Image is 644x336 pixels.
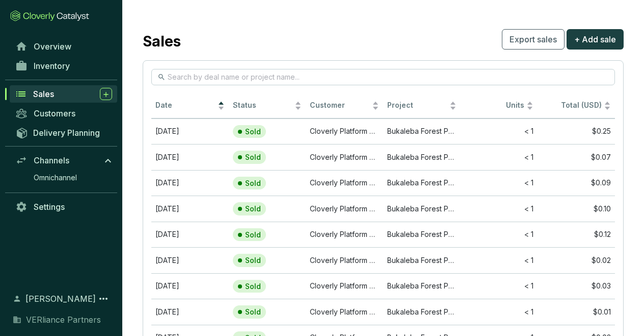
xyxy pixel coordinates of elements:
[245,153,261,162] p: Sold
[538,273,615,299] td: $0.03
[245,282,261,291] p: Sold
[383,222,461,248] td: Bukaleba Forest Project
[461,93,538,118] th: Units
[574,33,616,45] span: + Add sale
[461,196,538,222] td: < 1
[387,101,447,110] span: Project
[10,57,117,75] a: Inventory
[34,41,71,52] span: Overview
[151,222,229,248] td: May 11 2023
[306,170,383,196] td: Cloverly Platform Buyer
[151,196,229,222] td: May 10 2023
[34,61,70,71] span: Inventory
[245,230,261,239] p: Sold
[461,273,538,299] td: < 1
[33,128,100,138] span: Delivery Planning
[34,173,77,183] span: Omnichannel
[538,247,615,273] td: $0.02
[383,170,461,196] td: Bukaleba Forest Project
[151,273,229,299] td: May 13 2023
[168,71,600,83] input: Search by deal name or project name...
[310,101,370,110] span: Customer
[306,299,383,325] td: Cloverly Platform Buyer
[461,299,538,325] td: < 1
[245,127,261,136] p: Sold
[461,222,538,248] td: < 1
[306,222,383,248] td: Cloverly Platform Buyer
[306,93,383,118] th: Customer
[461,144,538,170] td: < 1
[538,299,615,325] td: $0.01
[26,314,101,326] span: VERliance Partners
[10,124,117,141] a: Delivery Planning
[461,170,538,196] td: < 1
[151,144,229,170] td: May 07 2023
[306,144,383,170] td: Cloverly Platform Buyer
[465,101,525,110] span: Units
[151,170,229,196] td: May 08 2023
[151,93,229,118] th: Date
[561,101,602,109] span: Total (USD)
[383,273,461,299] td: Bukaleba Forest Project
[229,93,306,118] th: Status
[383,299,461,325] td: Bukaleba Forest Project
[34,202,65,212] span: Settings
[10,198,117,215] a: Settings
[461,118,538,145] td: < 1
[33,89,54,99] span: Sales
[383,93,461,118] th: Project
[306,118,383,145] td: Cloverly Platform Buyer
[245,204,261,213] p: Sold
[502,29,565,50] button: Export sales
[151,299,229,325] td: May 14 2023
[538,118,615,145] td: $0.25
[245,179,261,188] p: Sold
[538,170,615,196] td: $0.09
[143,31,181,52] h2: Sales
[233,101,293,110] span: Status
[538,196,615,222] td: $0.10
[306,273,383,299] td: Cloverly Platform Buyer
[383,144,461,170] td: Bukaleba Forest Project
[567,29,624,50] button: + Add sale
[538,222,615,248] td: $0.12
[306,247,383,273] td: Cloverly Platform Buyer
[383,247,461,273] td: Bukaleba Forest Project
[383,118,461,145] td: Bukaleba Forest Project
[155,101,216,110] span: Date
[34,108,75,118] span: Customers
[461,247,538,273] td: < 1
[10,38,117,55] a: Overview
[509,33,557,45] span: Export sales
[383,196,461,222] td: Bukaleba Forest Project
[245,256,261,265] p: Sold
[34,155,69,165] span: Channels
[25,293,96,305] span: [PERSON_NAME]
[29,170,117,185] a: Omnichannel
[245,307,261,317] p: Sold
[10,85,117,103] a: Sales
[538,144,615,170] td: $0.07
[306,196,383,222] td: Cloverly Platform Buyer
[10,105,117,122] a: Customers
[151,247,229,273] td: May 12 2023
[10,152,117,169] a: Channels
[151,118,229,145] td: May 06 2023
